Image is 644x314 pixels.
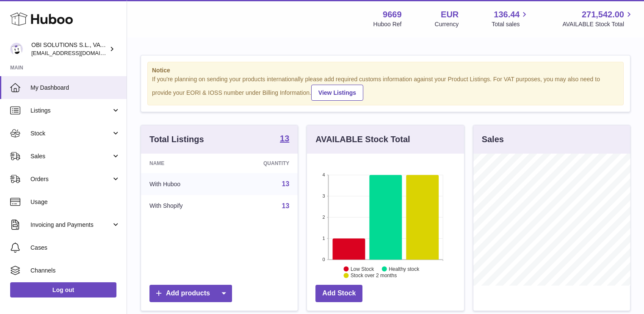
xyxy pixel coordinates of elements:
[389,266,420,272] text: Healthy stock
[30,84,120,92] span: My Dashboard
[282,180,290,187] a: 13
[482,134,504,145] h3: Sales
[323,236,325,241] text: 1
[315,285,362,302] a: Add Stock
[323,257,325,262] text: 0
[141,173,226,195] td: With Huboo
[562,9,634,28] a: 271,542.00 AVAILABLE Stock Total
[311,85,363,101] a: View Listings
[149,134,204,145] h3: Total Listings
[152,75,619,101] div: If you're planning on sending your products internationally please add required customs informati...
[30,129,111,138] span: Stock
[30,198,120,206] span: Usage
[383,9,402,20] strong: 9669
[30,244,120,252] span: Cases
[141,154,226,173] th: Name
[492,9,529,28] a: 136.44 Total sales
[323,215,325,220] text: 2
[494,9,520,20] span: 136.44
[30,267,120,275] span: Channels
[30,107,111,115] span: Listings
[373,20,402,28] div: Huboo Ref
[435,20,459,28] div: Currency
[351,273,397,278] text: Stock over 2 months
[492,20,529,28] span: Total sales
[582,9,624,20] span: 271,542.00
[226,154,298,173] th: Quantity
[149,285,232,302] a: Add products
[441,9,459,20] strong: EUR
[31,50,124,56] span: [EMAIL_ADDRESS][DOMAIN_NAME]
[282,202,290,209] a: 13
[141,195,226,217] td: With Shopify
[323,172,325,177] text: 4
[323,193,325,198] text: 3
[280,134,289,144] a: 13
[315,134,410,145] h3: AVAILABLE Stock Total
[10,282,116,297] a: Log out
[30,221,111,229] span: Invoicing and Payments
[562,20,634,28] span: AVAILABLE Stock Total
[30,152,111,160] span: Sales
[31,41,108,57] div: OBI SOLUTIONS S.L., VAT: B70911078
[30,175,111,183] span: Orders
[152,66,619,74] strong: Notice
[280,134,289,143] strong: 13
[10,43,23,55] img: hello@myobistore.com
[351,266,374,272] text: Low Stock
